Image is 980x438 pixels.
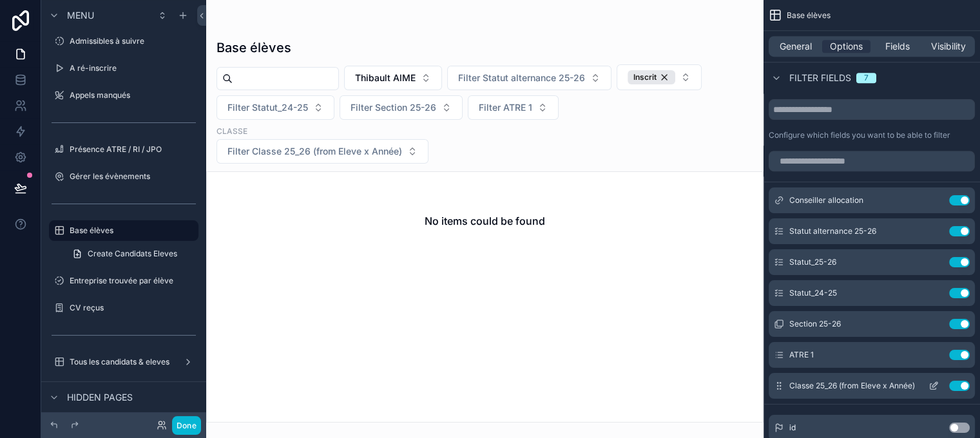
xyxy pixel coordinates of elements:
[70,144,196,155] label: Présence ATRE / RI / JPO
[70,63,196,73] label: A ré-inscrire
[70,36,196,46] label: Admissibles à suivre
[70,171,196,182] label: Gérer les évènements
[49,220,198,241] a: Base élèves
[67,391,133,404] span: Hidden pages
[64,243,198,264] a: Create Candidats Eleves
[49,31,198,52] a: Admissibles à suivre
[49,298,198,318] a: CV reçus
[789,381,915,391] span: Classe 25_26 (from Eleve x Année)
[789,195,863,205] span: Conseiller allocation
[830,40,863,53] span: Options
[70,357,178,367] label: Tous les candidats & eleves
[70,225,191,236] label: Base élèves
[49,139,198,160] a: Présence ATRE / RI / JPO
[789,257,836,267] span: Statut_25-26
[931,40,966,53] span: Visibility
[885,40,910,53] span: Fields
[49,271,198,291] a: Entreprise trouvée par élève
[49,58,198,79] a: A ré-inscrire
[864,73,869,83] div: 7
[88,249,177,259] span: Create Candidats Eleves
[780,40,812,53] span: General
[787,10,831,21] span: Base élèves
[789,319,841,329] span: Section 25-26
[49,166,198,187] a: Gérer les évènements
[789,226,876,236] span: Statut alternance 25-26
[172,416,201,435] button: Done
[769,130,950,140] label: Configure which fields you want to be able to filter
[70,90,196,100] label: Appels manqués
[789,288,837,298] span: Statut_24-25
[70,276,196,286] label: Entreprise trouvée par élève
[789,71,851,84] span: Filter fields
[49,85,198,106] a: Appels manqués
[70,303,196,313] label: CV reçus
[789,350,814,360] span: ATRE 1
[49,379,198,399] a: Base "En recherche" [PERSON_NAME]
[49,352,198,372] a: Tous les candidats & eleves
[67,9,94,22] span: Menu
